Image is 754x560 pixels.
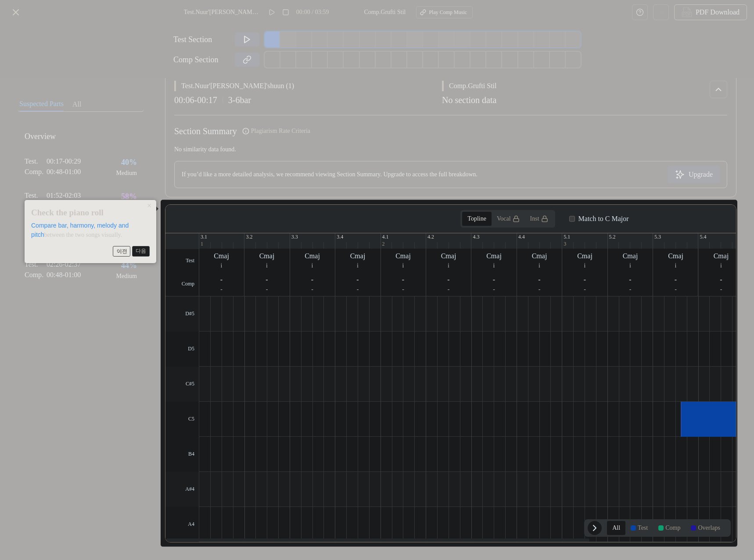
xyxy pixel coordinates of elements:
div: - [493,275,495,285]
div: Cmaj [214,251,229,261]
span: Compare bar, harmony, melody and pitch [31,222,129,238]
div: - [675,285,677,294]
div: Cmaj [623,251,638,261]
div: Cmaj [305,251,320,261]
div: i [266,261,268,270]
span: Comp [165,272,199,296]
div: Cmaj [486,251,502,261]
div: Cmaj [668,251,683,261]
div: 5.3 [654,233,661,241]
div: 3.4 [337,233,343,241]
div: i [357,261,359,270]
button: All [607,521,625,535]
div: between the two songs visually. [31,221,150,239]
div: 5.2 [609,233,616,241]
span: Test [165,249,199,273]
div: - [311,285,313,294]
div: i [221,261,223,270]
div: - [402,285,404,294]
button: Topline [462,212,492,226]
div: 4.1 [382,233,389,241]
div: - [447,275,449,285]
div: Cmaj [259,251,275,261]
div: i [584,261,586,270]
div: - [629,285,632,294]
button: Vocal [492,212,525,226]
span: D5 [165,332,199,367]
header: Check the piano roll [31,207,150,219]
div: - [220,275,223,285]
div: 5.1 [564,233,570,241]
div: i [629,261,631,270]
div: - [493,285,495,294]
div: Cmaj [577,251,592,261]
span: C#5 [165,367,199,402]
button: 다음 [132,246,150,257]
div: Cmaj [395,251,411,261]
label: Match to C Major [578,214,629,224]
button: Overlaps [686,521,725,535]
div: 3.1 [201,233,207,241]
div: 2 [382,240,385,248]
span: A4 [165,507,199,542]
div: 4.3 [473,233,479,241]
div: i [675,261,677,270]
div: 3.2 [246,233,252,241]
div: 3.3 [291,233,298,241]
button: Close [142,200,156,212]
div: - [357,285,359,294]
div: - [538,275,540,285]
div: i [539,261,540,270]
span: D#5 [165,296,199,332]
div: - [402,275,404,285]
div: - [584,285,586,294]
span: B4 [165,437,199,472]
div: - [220,285,223,294]
div: 4.4 [518,233,525,241]
span: A#4 [165,472,199,507]
div: - [720,275,722,285]
div: - [584,275,586,285]
button: Test [625,521,653,535]
div: 4.2 [427,233,434,241]
div: - [539,285,541,294]
div: - [266,285,268,294]
div: 3 [564,240,566,248]
div: i [493,261,495,270]
div: - [448,285,450,294]
div: 1 [201,240,203,248]
div: - [675,275,677,285]
div: 5.4 [700,233,706,241]
div: - [629,275,631,285]
div: i [312,261,313,270]
button: 이전 [113,246,130,257]
div: - [720,285,722,294]
div: Cmaj [350,251,366,261]
div: Cmaj [714,251,729,261]
div: Cmaj [532,251,547,261]
div: - [356,275,359,285]
button: Inst [525,212,553,226]
div: i [402,261,404,270]
div: i [448,261,449,270]
div: Cmaj [441,251,456,261]
div: - [311,275,313,285]
div: - [266,275,268,285]
button: Comp [653,521,686,535]
div: i [720,261,722,270]
span: C5 [165,402,199,437]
